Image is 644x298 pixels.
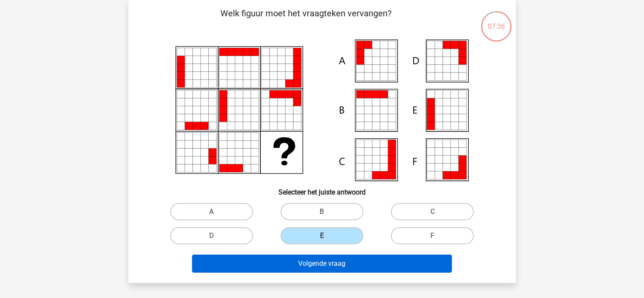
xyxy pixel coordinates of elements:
[480,10,513,32] div: 07:36
[281,227,363,244] label: E
[192,255,452,273] button: Volgende vraag
[391,203,474,220] label: C
[142,7,470,33] p: Welk figuur moet het vraagteken vervangen?
[281,203,363,220] label: B
[170,203,253,220] label: A
[391,227,474,244] label: F
[170,227,253,244] label: D
[142,181,502,196] h6: Selecteer het juiste antwoord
